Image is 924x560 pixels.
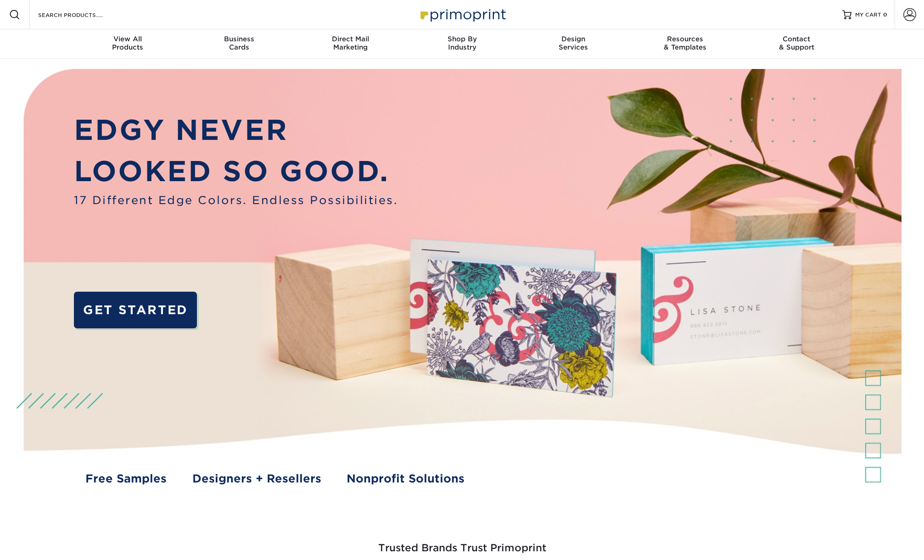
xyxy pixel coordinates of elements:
[37,9,127,20] input: SEARCH PRODUCTS.....
[85,471,167,487] a: Free Samples
[347,471,465,487] a: Nonprofit Solutions
[518,29,629,59] a: DesignServices
[629,35,741,51] div: & Templates
[74,192,398,209] span: 17 Different Edge Colors. Endless Possibilities.
[183,29,295,59] a: BusinessCards
[183,35,295,51] div: Cards
[72,35,184,43] span: View All
[295,35,406,51] div: Marketing
[518,35,629,51] div: Services
[406,35,518,43] span: Shop By
[192,471,321,487] a: Designers + Resellers
[183,35,295,43] span: Business
[295,29,406,59] a: Direct MailMarketing
[741,35,852,43] span: Contact
[741,29,852,59] a: Contact& Support
[72,35,184,51] div: Products
[74,292,197,328] a: GET STARTED
[518,35,629,43] span: Design
[74,150,398,192] p: LOOKED SO GOOD.
[416,5,508,24] img: Primoprint
[72,29,184,59] a: View AllProducts
[741,35,852,51] div: & Support
[629,35,741,43] span: Resources
[406,29,518,59] a: Shop ByIndustry
[74,109,398,151] p: EDGY NEVER
[883,11,887,18] span: 0
[855,11,881,19] span: MY CART
[629,29,741,59] a: Resources& Templates
[295,35,406,43] span: Direct Mail
[406,35,518,51] div: Industry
